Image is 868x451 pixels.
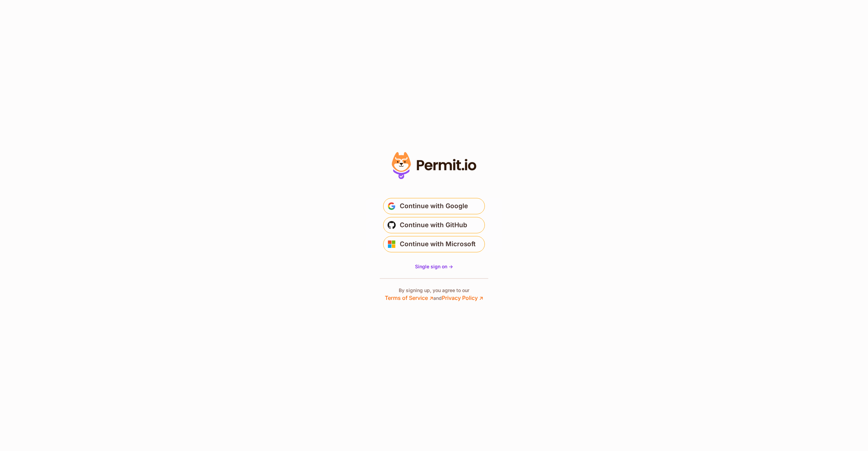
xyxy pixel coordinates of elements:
[385,294,433,301] a: Terms of Service ↗
[400,239,476,250] span: Continue with Microsoft
[383,198,485,214] button: Continue with Google
[383,236,485,252] button: Continue with Microsoft
[400,220,467,231] span: Continue with GitHub
[385,287,483,302] p: By signing up, you agree to our and
[442,294,483,301] a: Privacy Policy ↗
[383,217,485,233] button: Continue with GitHub
[400,201,468,212] span: Continue with Google
[415,263,453,270] a: Single sign on ->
